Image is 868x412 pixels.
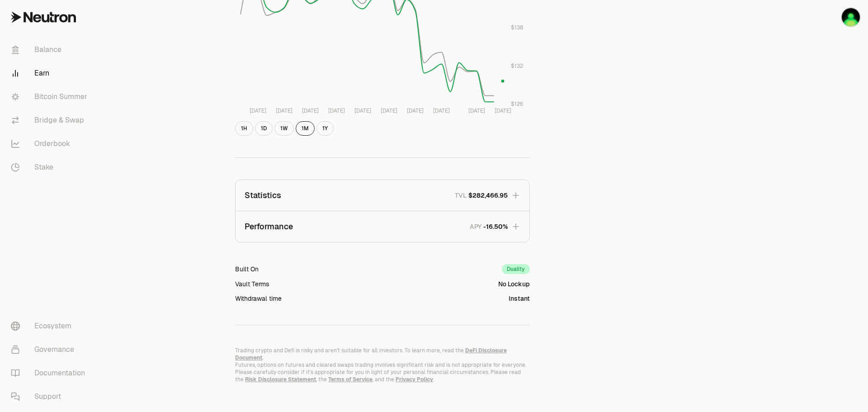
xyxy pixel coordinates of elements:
[4,132,98,156] a: Orderbook
[235,361,530,383] p: Futures, options on futures and cleared swaps trading involves significant risk and is not approp...
[302,107,319,114] tspan: [DATE]
[235,347,530,361] p: Trading crypto and Defi is risky and aren't suitable for all investors. To learn more, read the .
[509,294,530,303] div: Instant
[468,107,485,114] tspan: [DATE]
[407,107,424,114] tspan: [DATE]
[842,8,860,26] img: Frost_Ledger
[396,376,433,383] a: Privacy Policy
[4,314,98,338] a: Ecosystem
[455,191,467,200] p: TVL
[255,121,273,136] button: 1D
[235,279,269,289] div: Vault Terms
[511,100,523,108] tspan: $126
[4,38,98,62] a: Balance
[4,62,98,85] a: Earn
[381,107,397,114] tspan: [DATE]
[511,62,523,70] tspan: $132
[4,85,98,109] a: Bitcoin Summer
[235,265,259,274] div: Built On
[502,264,530,274] div: Duality
[470,222,481,232] p: APY
[4,109,98,132] a: Bridge & Swap
[328,107,345,114] tspan: [DATE]
[236,180,529,211] button: StatisticsTVL$282,466.95
[235,121,253,136] button: 1H
[250,107,266,114] tspan: [DATE]
[235,294,282,303] div: Withdrawal time
[245,189,281,202] p: Statistics
[4,385,98,408] a: Support
[236,211,529,242] button: PerformanceAPY
[498,279,530,289] div: No Lockup
[276,107,292,114] tspan: [DATE]
[4,338,98,361] a: Governance
[274,121,294,136] button: 1W
[433,107,450,114] tspan: [DATE]
[495,107,511,114] tspan: [DATE]
[316,121,334,136] button: 1Y
[4,156,98,179] a: Stake
[4,361,98,385] a: Documentation
[296,121,315,136] button: 1M
[235,347,507,361] a: DeFi Disclosure Document
[354,107,371,114] tspan: [DATE]
[245,376,316,383] a: Risk Disclosure Statement
[511,24,523,31] tspan: $138
[328,376,373,383] a: Terms of Service
[468,191,508,200] span: $282,466.95
[245,220,293,233] p: Performance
